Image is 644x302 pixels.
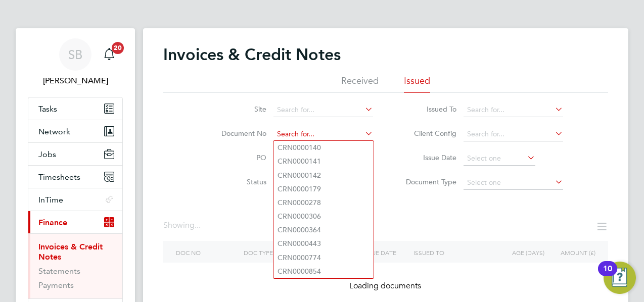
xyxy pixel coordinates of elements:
button: InTime [28,188,122,211]
a: Invoices & Credit Notes [38,242,103,262]
label: Issue Date [398,153,456,162]
label: Site [208,105,266,114]
label: Status [208,177,266,186]
span: Sofia Bari [28,75,123,87]
a: 20 [99,38,119,71]
div: 10 [603,269,612,282]
span: Timesheets [38,172,80,182]
input: Search for... [273,127,373,141]
button: Finance [28,211,122,233]
li: Received [341,75,379,93]
div: Finance [28,233,122,298]
span: Jobs [38,149,56,159]
li: CRN0000278 [273,196,374,210]
label: Document Type [398,177,456,186]
input: Select one [464,176,563,190]
li: CRN0000306 [273,210,374,223]
input: Search for... [273,103,373,117]
label: Document No [208,129,266,138]
span: InTime [38,195,63,205]
span: ... [195,220,201,230]
button: Open Resource Center, 10 new notifications [604,262,636,294]
li: Issued [404,75,430,93]
li: CRN0000364 [273,223,374,237]
li: CRN0000142 [273,169,374,182]
span: 20 [112,42,124,54]
div: Showing [163,220,203,231]
a: SB[PERSON_NAME] [28,38,123,87]
input: Search for... [464,127,563,141]
span: Network [38,127,70,136]
input: Search for... [464,103,563,117]
a: Statements [38,266,80,276]
h2: Invoices & Credit Notes [163,44,341,65]
li: CRN0000179 [273,182,374,196]
li: CRN0000141 [273,155,374,168]
li: CRN0000854 [273,265,374,278]
span: SB [68,48,82,61]
button: Jobs [28,143,122,165]
span: Finance [38,218,67,227]
label: Client Config [398,129,456,138]
button: Timesheets [28,166,122,188]
label: Issued To [398,105,456,114]
a: Payments [38,280,74,290]
input: Select one [464,152,535,166]
span: Tasks [38,104,57,114]
label: PO [208,153,266,162]
li: CRN0000140 [273,141,374,155]
button: Network [28,120,122,142]
li: CRN0000443 [273,237,374,250]
li: CRN0000774 [273,251,374,265]
a: Tasks [28,97,122,120]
